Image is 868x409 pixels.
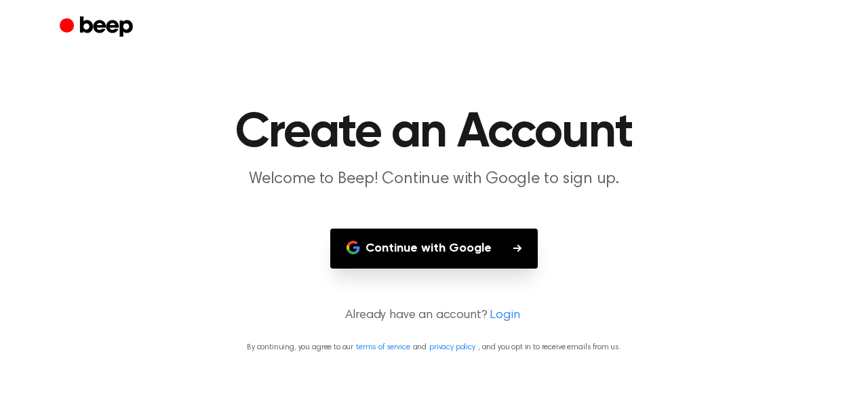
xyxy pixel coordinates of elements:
a: terms of service [356,343,410,351]
p: Welcome to Beep! Continue with Google to sign up. [174,168,694,191]
p: By continuing, you agree to our and , and you opt in to receive emails from us. [16,341,852,353]
a: privacy policy [429,343,475,351]
a: Beep [60,14,136,41]
button: Continue with Google [330,229,538,269]
h1: Create an Account [87,109,781,157]
p: Already have an account? [16,307,852,325]
a: Login [490,307,519,325]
